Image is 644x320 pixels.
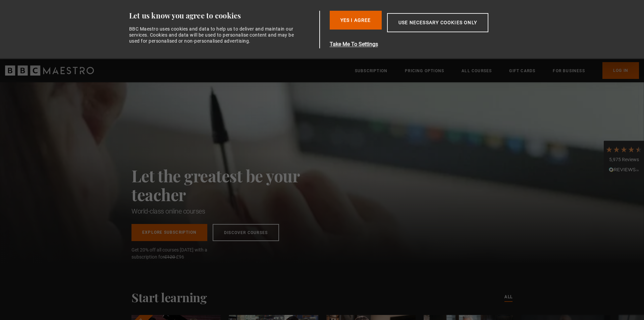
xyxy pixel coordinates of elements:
[605,166,642,174] div: Read All Reviews
[131,207,329,216] h1: World-class online courses
[355,62,639,79] nav: Primary
[604,141,644,180] div: 5,975 ReviewsRead All Reviews
[131,224,207,241] a: Explore Subscription
[129,26,298,44] div: BBC Maestro uses cookies and data to help us to deliver and maintain our services. Cookies and da...
[462,67,492,74] a: All Courses
[553,67,585,74] a: For business
[605,146,642,153] div: 4.7 Stars
[609,167,639,172] img: REVIEWS.io
[131,246,222,261] span: Get 20% off all courses [DATE] with a subscription for
[405,67,444,74] a: Pricing Options
[5,65,94,76] svg: BBC Maestro
[355,67,387,74] a: Subscription
[330,11,382,30] button: Yes I Agree
[509,67,535,74] a: Gift Cards
[605,156,642,163] div: 5,975 Reviews
[176,254,184,260] span: £96
[387,13,488,32] button: Use necessary cookies only
[129,11,317,20] div: Let us know you agree to cookies
[602,62,639,79] a: Log In
[131,290,207,304] h2: Start learning
[213,224,279,241] a: Discover Courses
[164,254,175,260] span: £120
[330,40,520,48] button: Take Me To Settings
[131,166,329,204] h2: Let the greatest be your teacher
